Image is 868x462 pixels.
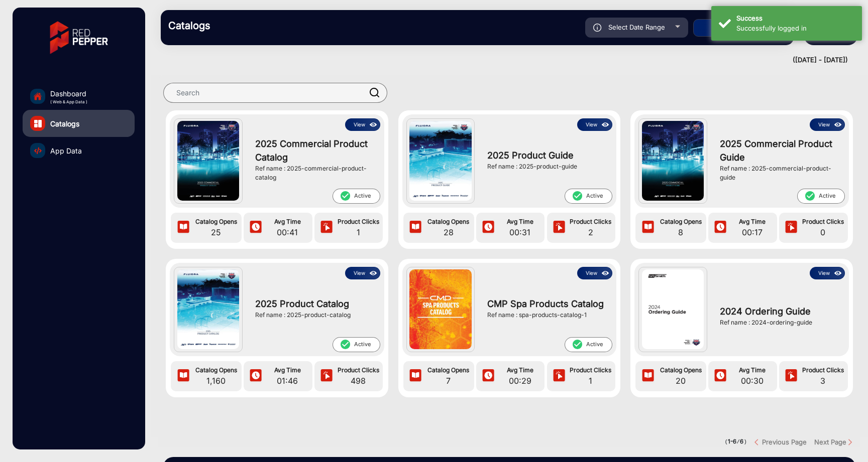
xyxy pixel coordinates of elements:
[730,217,775,226] span: Avg Time
[333,189,380,204] span: Active
[50,145,82,156] span: App Data
[784,220,799,235] img: icon
[23,137,135,164] a: App Data
[801,226,845,238] span: 0
[720,137,840,164] span: 2025 Commercial Product Guide
[498,366,542,375] span: Avg Time
[600,119,611,130] img: icon
[425,366,472,375] span: Catalog Opens
[640,220,656,235] img: icon
[255,137,375,164] span: 2025 Commercial Product Catalog
[730,375,775,387] span: 00:30
[720,318,840,327] div: Ref name : 2024-ordering-guide
[658,217,704,226] span: Catalog Opens
[762,438,807,446] strong: Previous Page
[345,118,380,131] button: Viewicon
[832,268,844,279] img: icon
[336,375,381,387] span: 498
[193,217,239,226] span: Catalog Opens
[572,190,583,202] mat-icon: check_circle
[176,220,191,235] img: icon
[193,366,239,375] span: Catalog Opens
[552,220,567,235] img: icon
[593,24,602,32] img: icon
[265,217,310,226] span: Avg Time
[728,438,736,445] strong: 1-6
[640,369,656,384] img: icon
[577,267,612,279] button: Viewicon
[368,268,379,279] img: icon
[658,375,704,387] span: 20
[336,217,381,226] span: Product Clicks
[487,148,607,162] span: 2025 Product Guide
[425,375,472,387] span: 7
[608,23,665,31] span: Select Date Range
[693,19,774,37] button: Apply
[176,369,191,384] img: icon
[50,118,79,129] span: Catalogs
[713,369,728,384] img: icon
[368,119,379,130] img: icon
[408,220,423,235] img: icon
[163,83,387,103] input: Search
[255,297,375,311] span: 2025 Product Catalog
[801,375,845,387] span: 3
[832,119,844,130] img: icon
[569,375,613,387] span: 1
[498,375,542,387] span: 00:29
[340,190,351,202] mat-icon: check_circle
[600,268,611,279] img: icon
[425,226,472,238] span: 28
[784,369,799,384] img: icon
[487,297,607,311] span: CMP Spa Products Catalog
[577,118,612,131] button: Viewicon
[804,190,815,202] mat-icon: check_circle
[265,366,310,375] span: Avg Time
[193,226,239,238] span: 25
[319,369,334,384] img: icon
[340,339,351,350] mat-icon: check_circle
[23,110,135,137] a: Catalogs
[481,220,496,235] img: icon
[658,226,704,238] span: 8
[725,437,747,446] pre: ( / )
[569,217,613,226] span: Product Clicks
[552,369,567,384] img: icon
[720,164,840,182] div: Ref name : 2025-commercial-product-guide
[333,337,380,352] span: Active
[425,217,472,226] span: Catalog Opens
[801,217,845,226] span: Product Clicks
[736,14,854,24] div: Success
[801,366,845,375] span: Product Clicks
[50,99,87,105] span: ( Web & App Data )
[408,369,423,384] img: icon
[409,269,472,350] img: CMP Spa Products Catalog
[740,438,743,445] strong: 6
[265,375,310,387] span: 01:46
[319,220,334,235] img: icon
[498,226,542,238] span: 00:31
[255,164,375,182] div: Ref name : 2025-commercial-product-catalog
[797,189,845,204] span: Active
[565,189,612,204] span: Active
[814,438,846,446] strong: Next Page
[846,438,854,446] img: Next button
[336,366,381,375] span: Product Clicks
[265,226,310,238] span: 00:41
[345,267,380,279] button: Viewicon
[730,226,775,238] span: 00:17
[736,24,854,34] div: Successfully logged in
[23,83,135,110] a: Dashboard( Web & App Data )
[336,226,381,238] span: 1
[642,121,704,201] img: 2025 Commercial Product Guide
[487,311,607,320] div: Ref name : spa-products-catalog-1
[730,366,775,375] span: Avg Time
[248,220,263,235] img: icon
[481,369,496,384] img: icon
[168,20,309,32] h3: Catalogs
[151,55,848,65] div: ([DATE] - [DATE])
[33,92,42,101] img: home
[248,369,263,384] img: icon
[487,162,607,171] div: Ref name : 2025-product-guide
[498,217,542,226] span: Avg Time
